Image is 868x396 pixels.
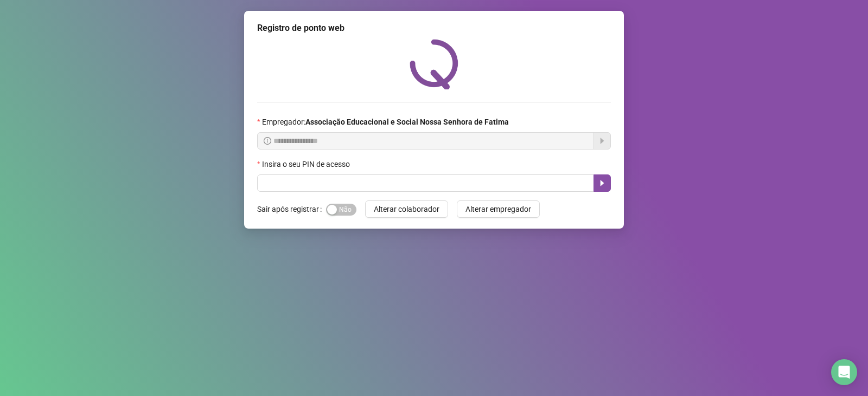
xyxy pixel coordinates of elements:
label: Insira o seu PIN de acesso [257,158,357,170]
span: info-circle [264,137,271,145]
div: Registro de ponto web [257,22,611,35]
button: Alterar colaborador [365,200,448,218]
div: Open Intercom Messenger [831,359,857,385]
span: Empregador : [262,116,509,128]
span: Alterar colaborador [374,203,439,215]
span: caret-right [598,179,607,187]
img: QRPoint [410,39,458,89]
label: Sair após registrar [257,200,326,218]
button: Alterar empregador [457,200,540,218]
span: Alterar empregador [465,203,531,215]
strong: Associação Educacional e Social Nossa Senhora de Fatima [305,118,509,126]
